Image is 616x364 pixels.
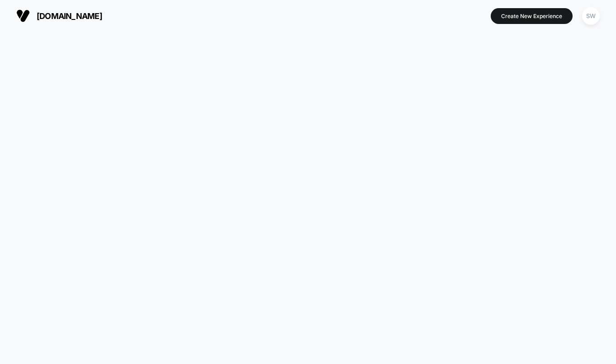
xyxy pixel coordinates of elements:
[37,11,102,21] span: [DOMAIN_NAME]
[14,9,105,23] button: [DOMAIN_NAME]
[491,8,573,24] button: Create New Experience
[579,7,602,25] button: SW
[582,7,600,25] div: SW
[16,9,30,23] img: Visually logo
